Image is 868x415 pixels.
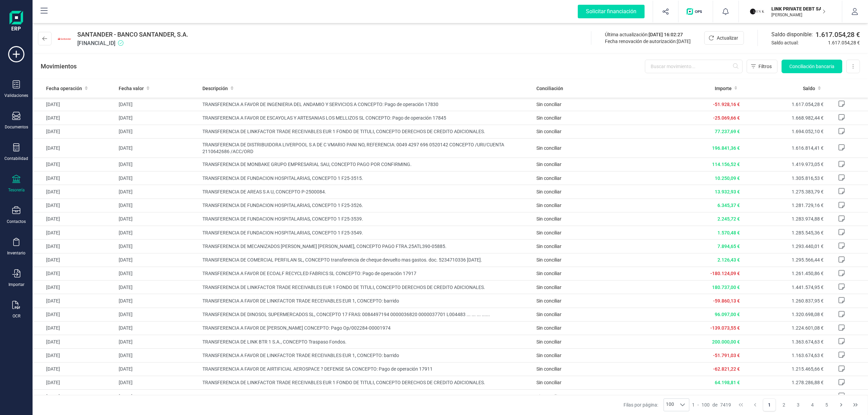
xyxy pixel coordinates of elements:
td: 1.163.674,63 € [743,349,826,362]
td: 1.224.601,08 € [743,321,826,335]
div: Validaciones [4,93,28,98]
span: TRANSFERENCIA DE DINOSOL SUPERMERCADOS SL, CONCEPTO 17 FRAS: 0084497194 0000036820 0000037701 L00... [202,311,531,318]
button: Previous Page [749,398,762,411]
td: [DATE] [33,335,116,349]
span: 100 [664,399,676,411]
span: Actualizar [717,35,738,41]
button: Last Page [849,398,862,411]
td: 1.616.814,41 € [743,138,826,158]
span: -51.791,03 € [713,353,740,358]
span: TRANSFERENCIA DE LINK BTR 1 S.A., CONCEPTO Traspaso Fondos. [202,338,531,345]
div: Filas por página: [624,398,689,411]
div: Contactos [7,219,26,224]
button: Page 2 [777,398,790,411]
td: 1.275.383,79 € [743,185,826,199]
span: TRANSFERENCIA A FAVOR DE INGENIERIA DEL ANDAMIO Y SERVICIOS A CONCEPTO: Pago de operación 17830 [202,101,531,108]
span: 6.345,37 € [717,203,740,208]
td: [DATE] [116,308,199,321]
span: [DATE] 16:02:27 [649,32,683,37]
span: TRANSFERENCIA DE FUNDACION HOSPITALARIAS, CONCEPTO 1 F25-3549. [202,229,531,236]
span: TRANSFERENCIA DE FUNDACION HOSPITALARIAS, CONCEPTO 1 F25-3526. [202,202,531,209]
td: [DATE] [116,349,199,362]
span: Saldo disponible: [771,30,813,39]
td: 1.320.698,08 € [743,308,826,321]
span: TRANSFERENCIA DE FUNDACION HOSPITALARIAS, CONCEPTO 1 F25-3515. [202,175,531,182]
td: [DATE] [33,240,116,253]
td: 1.363.674,63 € [743,335,826,349]
div: - [692,401,731,408]
td: [DATE] [116,212,199,226]
td: 1.283.974,88 € [743,212,826,226]
span: 64.198,81 € [715,380,740,385]
td: [DATE] [116,390,199,403]
button: Filtros [747,60,777,73]
span: [DATE] [677,39,691,44]
td: [DATE] [33,308,116,321]
span: -62.821,22 € [713,366,740,372]
td: 1.617.054,28 € [743,98,826,111]
span: -180.124,09 € [710,271,740,276]
td: 1.285.545,36 € [743,226,826,240]
td: [DATE] [116,281,199,294]
button: Page 1 [763,398,776,411]
span: -59.860,13 € [713,298,740,304]
span: Importe [715,85,732,92]
span: TRANSFERENCIA DE FUNDACION HOSPITALARIAS, CONCEPTO 1 F25-3539. [202,215,531,222]
td: [DATE] [116,98,199,111]
button: LILINK PRIVATE DEBT SA[PERSON_NAME] [747,1,834,22]
button: Page 5 [820,398,833,411]
td: [DATE] [33,281,116,294]
img: Logo de OPS [687,8,705,15]
span: TRANSFERENCIA DE LINKFACTOR TRADE RECEIVABLES EUR 1 FONDO DE TITULI, CONCEPTO DERECHOS DE CREDITO... [202,284,531,291]
span: Sin conciliar [536,175,561,181]
td: [DATE] [33,253,116,267]
td: 1.215.465,66 € [743,362,826,376]
span: TRANSFERENCIA DE DISTRIBUIDORA LIVERPOOL S A DE C VMARIO PANI NO, REFERENCIA: 0049 4297 696 05201... [202,141,531,155]
span: -51.928,16 € [713,102,740,107]
td: 1.260.837,95 € [743,294,826,308]
td: [DATE] [116,138,199,158]
span: Sin conciliar [536,339,561,345]
td: 1.261.450,86 € [743,267,826,280]
input: Buscar movimiento... [645,60,743,73]
td: [DATE] [33,138,116,158]
span: Sin conciliar [536,230,561,235]
span: 1.617.054,28 € [828,39,860,46]
span: 96.097,00 € [715,312,740,317]
span: Sin conciliar [536,312,561,317]
img: LI [750,4,765,19]
td: [DATE] [116,240,199,253]
td: [DATE] [116,376,199,389]
span: 77.237,69 € [715,129,740,134]
div: Contabilidad [4,156,28,161]
span: Sin conciliar [536,216,561,222]
span: 7.894,65 € [717,244,740,249]
td: [DATE] [116,335,199,349]
td: [DATE] [116,199,199,212]
td: [DATE] [116,267,199,280]
span: TRANSFERENCIA DE LINKFACTOR TRADE RECEIVABLES EUR 1 FONDO DE TITULI, CONCEPTO DERECHOS DE CREDITO... [202,379,531,386]
span: TRANSFERENCIA A FAVOR DE LINKFACTOR TRADE RECEIVABLES EUR 1, CONCEPTO: barrido [202,297,531,304]
td: [DATE] [116,158,199,171]
td: [DATE] [116,171,199,185]
td: [DATE] [116,362,199,376]
div: Fecha renovación de autorización: [605,38,691,45]
span: TRANSFERENCIA A FAVOR DE ECOALF RECYCLED FABRICS SL CONCEPTO: Pago de operación 17917 [202,270,531,277]
span: 1.570,48 € [717,230,740,235]
td: [DATE] [33,321,116,335]
td: 1.278.286,88 € [743,376,826,389]
span: TRANSFERENCIA DE MONTAJES METALICOS FAYSOL S.A.L., CONCEPTO PAGO FRA. 2025/586 Y 2025/587. [202,393,531,400]
span: Sin conciliar [536,115,561,121]
span: Sin conciliar [536,380,561,385]
span: Sin conciliar [536,129,561,134]
td: [DATE] [116,185,199,199]
p: [PERSON_NAME] [771,12,826,18]
div: Inventario [7,250,25,256]
td: [DATE] [116,294,199,308]
td: [DATE] [33,125,116,138]
span: TRANSFERENCIA A FAVOR DE AIRTIFICIAL AEROSPACE ? DEFENSE SA CONCEPTO: Pago de operación 17911 [202,366,531,372]
span: Sin conciliar [536,203,561,208]
span: TRANSFERENCIA A FAVOR DE LINKFACTOR TRADE RECEIVABLES EUR 1, CONCEPTO: barrido [202,352,531,359]
span: 196.841,36 € [712,145,740,151]
span: Sin conciliar [536,366,561,372]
